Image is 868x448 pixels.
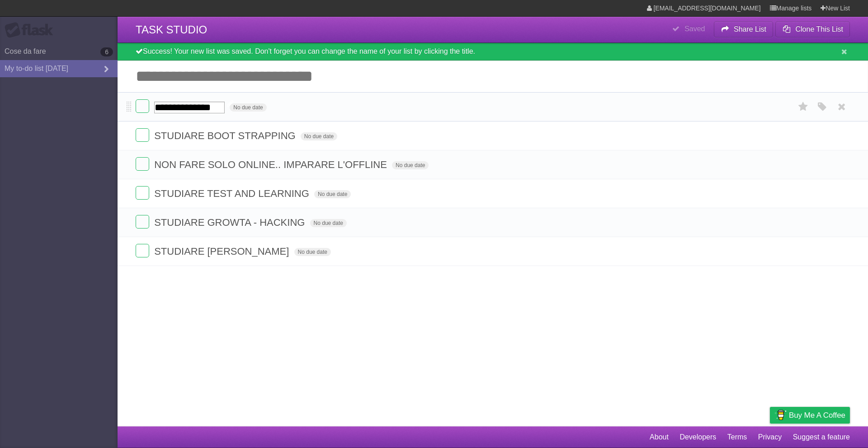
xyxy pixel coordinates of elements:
span: STUDIARE GROWTA - HACKING [154,217,307,228]
span: No due date [310,219,347,227]
a: Developers [679,429,716,446]
span: Buy me a coffee [789,407,845,423]
b: 6 [100,47,113,56]
label: Done [136,128,149,142]
label: Star task [795,99,812,114]
button: Share List [714,21,774,37]
b: Share List [734,25,766,33]
button: Clone This List [775,21,850,37]
label: Done [136,99,149,113]
b: Saved [684,25,705,33]
label: Star task [795,157,812,172]
label: Star task [795,186,812,201]
div: Success! Your new list was saved. Don't forget you can change the name of your list by clicking t... [118,43,868,61]
span: No due date [314,190,351,198]
a: Suggest a feature [793,429,850,446]
span: STUDIARE TEST AND LEARNING [154,188,311,199]
a: Buy me a coffee [770,407,850,424]
b: Clone This List [795,25,843,33]
label: Star task [795,128,812,143]
span: No due date [392,161,429,169]
label: Star task [795,215,812,230]
span: STUDIARE BOOT STRAPPING [154,130,298,141]
span: No due date [301,132,337,140]
label: Done [136,186,149,200]
a: Privacy [758,429,782,446]
span: No due date [294,248,331,256]
div: Flask [5,22,59,38]
a: Terms [727,429,747,446]
a: About [650,429,669,446]
span: NON FARE SOLO ONLINE.. IMPARARE L'OFFLINE [154,159,389,170]
label: Done [136,244,149,257]
label: Done [136,215,149,229]
label: Star task [795,244,812,259]
label: Done [136,157,149,171]
img: Buy me a coffee [774,407,787,423]
span: TASK STUDIO [136,23,207,36]
span: STUDIARE [PERSON_NAME] [154,246,291,257]
span: No due date [230,103,266,112]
